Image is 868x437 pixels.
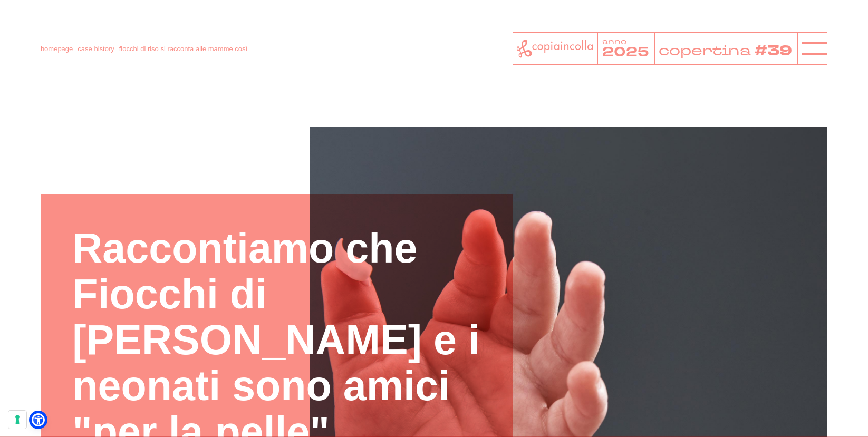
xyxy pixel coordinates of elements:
[78,45,114,53] a: case history
[755,42,792,62] tspan: #39
[602,44,649,62] tspan: 2025
[41,45,73,53] a: homepage
[658,42,751,60] tspan: copertina
[119,45,247,53] span: fiocchi di riso si racconta alle mamme così
[32,413,45,426] a: Open Accessibility Menu
[602,37,626,47] tspan: anno
[8,411,26,429] button: Le tue preferenze relative al consenso per le tecnologie di tracciamento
